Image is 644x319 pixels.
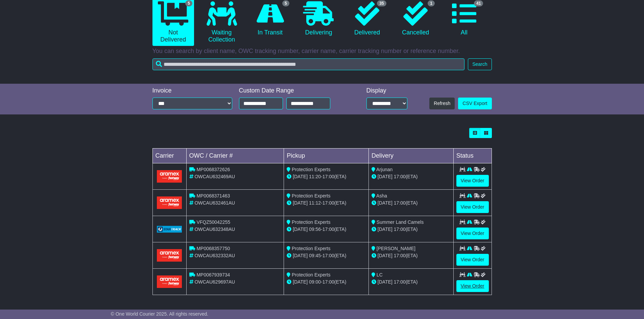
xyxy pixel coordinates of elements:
[152,48,492,55] p: You can search by client name, OWC tracking number, carrier name, carrier tracking number or refe...
[376,193,387,198] span: Asha
[157,226,182,233] img: GetCarrierServiceLogo
[378,227,392,232] span: [DATE]
[152,87,232,95] div: Invoice
[309,279,321,285] span: 09:00
[377,0,386,6] span: 35
[394,200,406,206] span: 17:00
[323,227,334,232] span: 17:00
[196,272,230,277] span: MP0067939734
[185,0,192,6] span: 5
[394,174,406,179] span: 17:00
[194,174,235,179] span: OWCAU632469AU
[194,279,235,285] span: OWCAU629697AU
[194,253,235,258] span: OWCAU632332AU
[196,167,230,172] span: MP0068372626
[376,167,392,172] span: Arjunan
[196,193,230,198] span: MP0068371463
[309,174,321,179] span: 11:20
[323,279,334,285] span: 17:00
[194,227,235,232] span: OWCAU632348AU
[377,272,383,277] span: LC
[157,196,182,209] img: Aramex.png
[323,174,334,179] span: 17:00
[157,275,182,288] img: Aramex.png
[456,175,489,187] a: View Order
[157,170,182,183] img: Aramex.png
[456,280,489,292] a: View Order
[287,173,366,180] div: - (ETA)
[287,252,366,259] div: - (ETA)
[293,253,308,258] span: [DATE]
[111,311,209,317] span: © One World Courier 2025. All rights reserved.
[323,253,334,258] span: 17:00
[372,173,451,180] div: (ETA)
[394,227,406,232] span: 17:00
[378,253,392,258] span: [DATE]
[287,278,366,286] div: - (ETA)
[309,227,321,232] span: 09:56
[468,58,492,70] button: Search
[429,98,455,109] button: Refresh
[292,167,330,172] span: Protection Experts
[474,0,483,6] span: 41
[287,226,366,233] div: - (ETA)
[456,201,489,213] a: View Order
[293,279,308,285] span: [DATE]
[428,0,435,6] span: 1
[372,226,451,233] div: (ETA)
[453,149,492,163] td: Status
[458,98,492,109] a: CSV Export
[372,278,451,286] div: (ETA)
[282,0,289,6] span: 5
[377,246,415,251] span: [PERSON_NAME]
[194,200,235,206] span: OWCAU632461AU
[157,249,182,262] img: Aramex.png
[372,252,451,259] div: (ETA)
[186,149,284,163] td: OWC / Carrier #
[378,279,392,285] span: [DATE]
[292,219,330,225] span: Protection Experts
[152,149,186,163] td: Carrier
[456,254,489,266] a: View Order
[292,193,330,198] span: Protection Experts
[394,253,406,258] span: 17:00
[377,219,424,225] span: Summer Land Camels
[196,246,230,251] span: MP0068357750
[284,149,369,163] td: Pickup
[293,227,308,232] span: [DATE]
[368,149,453,163] td: Delivery
[292,272,330,277] span: Protection Experts
[293,174,308,179] span: [DATE]
[309,200,321,206] span: 11:12
[196,219,230,225] span: VFQZ50042255
[378,174,392,179] span: [DATE]
[287,200,366,207] div: - (ETA)
[309,253,321,258] span: 09:45
[456,228,489,239] a: View Order
[293,200,308,206] span: [DATE]
[378,200,392,206] span: [DATE]
[323,200,334,206] span: 17:00
[292,246,330,251] span: Protection Experts
[372,200,451,207] div: (ETA)
[239,87,348,95] div: Custom Date Range
[394,279,406,285] span: 17:00
[366,87,407,95] div: Display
